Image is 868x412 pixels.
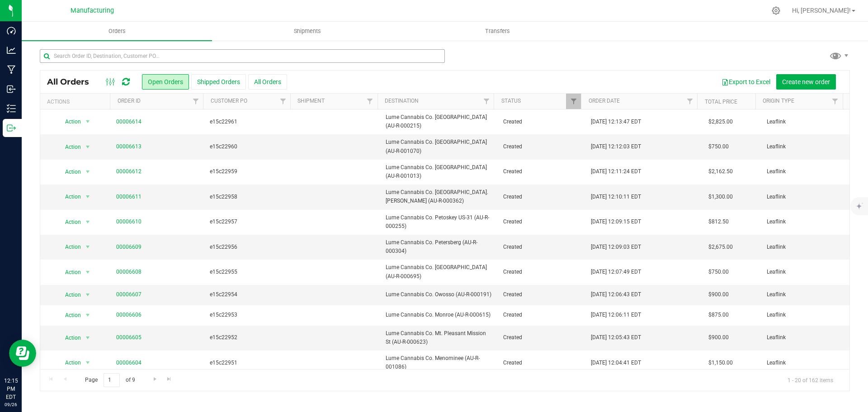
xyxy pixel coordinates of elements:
[503,167,580,176] span: Created
[503,359,580,367] span: Created
[210,193,287,201] span: e15c22958
[363,94,377,109] a: Filter
[7,46,16,55] inline-svg: Analytics
[4,401,18,408] p: 09/26
[708,333,729,342] span: $900.00
[767,311,844,319] span: Leaflink
[40,49,445,63] input: Search Order ID, Destination, Customer PO...
[210,142,287,151] span: e15c22960
[47,77,98,87] span: All Orders
[386,213,492,231] span: Lume Cannabis Co. Petoskey US-31 (AU-R-000255)
[116,268,142,276] a: 00006608
[82,190,94,203] span: select
[118,98,141,104] a: Order ID
[503,290,580,299] span: Created
[116,142,142,151] a: 00006613
[282,27,333,35] span: Shipments
[57,216,82,228] span: Action
[57,141,82,153] span: Action
[591,167,641,176] span: [DATE] 12:11:24 EDT
[767,268,844,276] span: Leaflink
[210,333,287,342] span: e15c22952
[591,142,641,151] span: [DATE] 12:12:03 EDT
[386,329,492,346] span: Lume Cannabis Co. Mt. Pleasant Mission St (AU-R-000623)
[7,104,16,113] inline-svg: Inventory
[57,166,82,178] span: Action
[82,266,94,279] span: select
[503,311,580,319] span: Created
[767,118,844,126] span: Leaflink
[7,123,16,133] inline-svg: Outbound
[767,167,844,176] span: Leaflink
[591,290,641,299] span: [DATE] 12:06:43 EDT
[386,311,492,319] span: Lume Cannabis Co. Monroe (AU-R-000615)
[386,113,492,130] span: Lume Cannabis Co. [GEOGRAPHIC_DATA] (AU-R-000215)
[503,218,580,226] span: Created
[82,309,94,322] span: select
[402,22,593,41] a: Transfers
[386,138,492,155] span: Lume Cannabis Co. [GEOGRAPHIC_DATA] (AU-R-001070)
[503,142,580,151] span: Created
[589,98,620,104] a: Order Date
[591,193,641,201] span: [DATE] 12:10:11 EDT
[708,268,729,276] span: $750.00
[4,377,18,401] p: 12:15 PM EDT
[708,243,733,251] span: $2,675.00
[116,359,142,367] a: 00006604
[57,266,82,279] span: Action
[591,118,641,126] span: [DATE] 12:13:47 EDT
[57,309,82,322] span: Action
[708,311,729,319] span: $875.00
[212,22,402,41] a: Shipments
[386,263,492,280] span: Lume Cannabis Co. [GEOGRAPHIC_DATA] (AU-R-000695)
[82,216,94,228] span: select
[708,359,733,367] span: $1,150.00
[191,74,246,90] button: Shipped Orders
[767,218,844,226] span: Leaflink
[82,289,94,301] span: select
[708,193,733,201] span: $1,300.00
[566,94,581,109] a: Filter
[501,98,521,104] a: Status
[210,167,287,176] span: e15c22959
[96,27,138,35] span: Orders
[57,115,82,128] span: Action
[210,118,287,126] span: e15c22961
[792,7,851,14] span: Hi, [PERSON_NAME]!
[142,74,189,90] button: Open Orders
[591,311,641,319] span: [DATE] 12:06:11 EDT
[210,268,287,276] span: e15c22955
[297,98,325,104] a: Shipment
[210,290,287,299] span: e15c22954
[503,333,580,342] span: Created
[708,118,733,126] span: $2,825.00
[503,268,580,276] span: Created
[767,290,844,299] span: Leaflink
[503,118,580,126] span: Created
[503,193,580,201] span: Created
[210,243,287,251] span: e15c22956
[708,218,729,226] span: $812.50
[47,99,107,105] div: Actions
[591,333,641,342] span: [DATE] 12:05:43 EDT
[275,94,290,109] a: Filter
[591,218,641,226] span: [DATE] 12:09:15 EDT
[116,193,142,201] a: 00006611
[116,118,142,126] a: 00006614
[767,359,844,367] span: Leaflink
[591,268,641,276] span: [DATE] 12:07:49 EDT
[82,356,94,369] span: select
[210,218,287,226] span: e15c22957
[248,74,287,90] button: All Orders
[767,142,844,151] span: Leaflink
[591,243,641,251] span: [DATE] 12:09:03 EDT
[57,241,82,253] span: Action
[828,94,843,109] a: Filter
[116,218,142,226] a: 00006610
[116,243,142,251] a: 00006609
[386,290,492,299] span: Lume Cannabis Co. Owosso (AU-R-000191)
[82,166,94,178] span: select
[71,7,114,14] span: Manufacturing
[479,94,494,109] a: Filter
[211,98,247,104] a: Customer PO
